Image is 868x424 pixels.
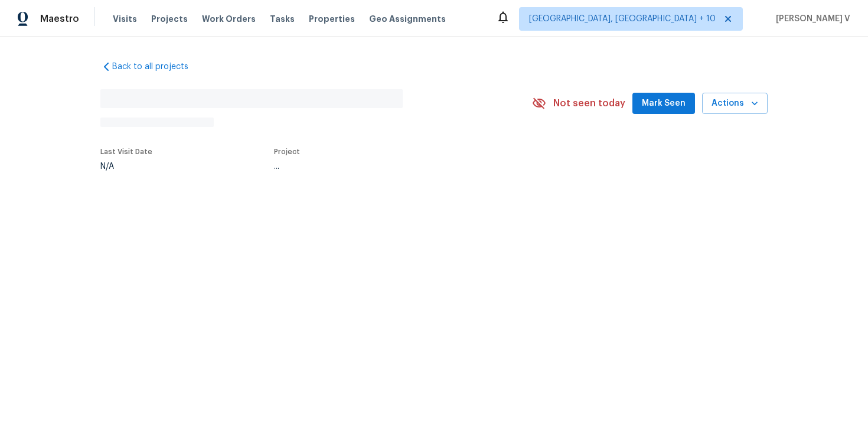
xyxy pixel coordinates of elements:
[274,148,300,155] span: Project
[40,13,79,25] span: Maestro
[771,13,850,25] span: [PERSON_NAME] V
[702,93,768,115] button: Actions
[632,93,695,115] button: Mark Seen
[642,96,686,111] span: Mark Seen
[113,13,137,25] span: Visits
[100,61,214,73] a: Back to all projects
[270,15,295,23] span: Tasks
[151,13,188,25] span: Projects
[274,162,501,171] div: ...
[369,13,446,25] span: Geo Assignments
[100,162,152,171] div: N/A
[553,97,625,109] span: Not seen today
[529,13,716,25] span: [GEOGRAPHIC_DATA], [GEOGRAPHIC_DATA] + 10
[202,13,256,25] span: Work Orders
[309,13,355,25] span: Properties
[100,148,152,155] span: Last Visit Date
[712,96,758,111] span: Actions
